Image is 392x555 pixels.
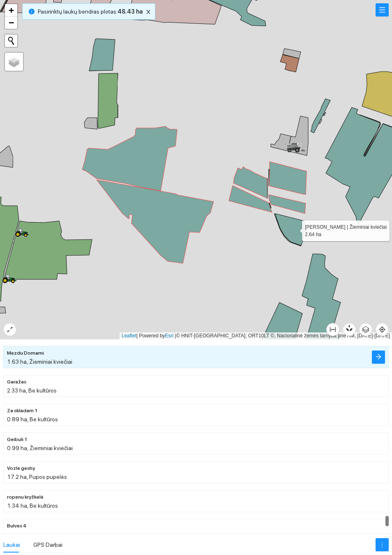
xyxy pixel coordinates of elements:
[376,541,388,548] span: more
[120,332,392,339] div: | Powered by © HNIT-[GEOGRAPHIC_DATA]; ORT10LT ©, Nacionalinė žemės tarnyba prie AM, [DATE]-[DATE]
[5,16,17,29] a: Zoom out
[7,502,58,509] span: 1.34 ha, Be kultūros
[29,9,35,14] span: info-circle
[3,540,20,549] div: Laukai
[376,3,389,16] button: menu
[376,326,388,333] span: aim
[33,540,62,549] div: GPS Darbai
[7,387,57,394] span: 2.33 ha, Be kultūros
[118,8,143,15] b: 48.43 ha
[5,4,17,16] a: Zoom in
[5,35,17,47] button: Initiate a new search
[326,323,339,336] button: column-width
[143,7,153,17] button: close
[3,323,16,336] button: expand-alt
[7,416,58,423] span: 0.89 ha, Be kultūros
[7,474,67,480] span: 17.2 ha, Pupos pupelės
[4,326,16,333] span: expand-alt
[7,358,72,365] span: 1.63 ha, Žieminiai kviečiai
[327,326,339,333] span: column-width
[38,7,143,16] span: Pasirinktų laukų bendras plotas :
[7,349,44,357] span: Mezdu Domami
[375,353,382,361] span: arrow-right
[376,323,389,336] button: aim
[9,17,14,28] span: −
[144,9,153,15] span: close
[9,5,14,15] span: +
[7,378,26,386] span: Garažas
[175,333,176,339] span: |
[122,333,136,339] a: Leaflet
[372,351,385,364] button: arrow-right
[7,522,26,530] span: Bulves 4
[7,445,73,451] span: 0.99 ha, Žieminiai kviečiai
[165,333,174,339] a: Esri
[5,53,23,71] a: Layers
[7,407,38,415] span: Za skladam 1
[7,464,35,472] span: Vozle geshy
[7,493,44,501] span: ropenu kryžkelė
[7,436,28,444] span: Geibuli 1
[376,538,389,551] button: more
